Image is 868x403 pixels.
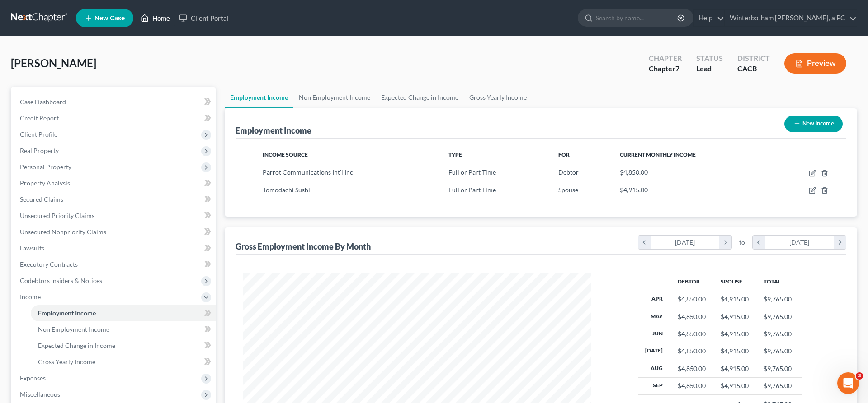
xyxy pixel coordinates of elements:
div: Gross Employment Income By Month [236,241,371,252]
span: to [739,238,745,247]
td: $9,765.00 [756,291,802,308]
a: Property Analysis [13,175,216,191]
div: [DATE] [765,236,834,249]
span: Unsecured Priority Claims [20,212,94,219]
a: Winterbotham [PERSON_NAME], a PC [725,10,857,26]
button: Preview [784,53,846,74]
th: Total [756,273,802,291]
th: Debtor [670,273,713,291]
th: Jun [638,325,670,343]
span: Client Profile [20,130,57,138]
span: Executory Contracts [20,260,78,268]
span: Unsecured Nonpriority Claims [20,228,106,236]
td: $9,765.00 [756,325,802,343]
span: Expected Change in Income [38,342,115,349]
span: Codebtors Insiders & Notices [20,277,102,284]
a: Expected Change in Income [31,338,216,354]
a: Expected Change in Income [376,87,464,108]
div: [DATE] [651,236,720,249]
span: Personal Property [20,163,71,171]
span: New Case [94,15,125,22]
div: $4,915.00 [721,312,749,321]
span: Debtor [558,168,579,176]
button: New Income [784,116,843,132]
span: Tomodachi Sushi [263,186,310,194]
input: Search by name... [596,9,679,26]
span: 7 [675,64,679,73]
div: Lead [696,64,723,74]
span: $4,915.00 [620,186,648,194]
div: $4,850.00 [678,312,706,321]
a: Lawsuits [13,240,216,256]
span: Lawsuits [20,244,44,252]
a: Gross Yearly Income [464,87,532,108]
th: Spouse [713,273,756,291]
span: Full or Part Time [448,168,496,176]
a: Home [136,10,175,26]
a: Employment Income [225,87,293,108]
a: Unsecured Nonpriority Claims [13,224,216,240]
span: Income [20,293,41,301]
a: Client Portal [175,10,233,26]
div: $4,915.00 [721,295,749,304]
span: Type [448,151,462,158]
div: Chapter [649,64,682,74]
div: $4,850.00 [678,329,706,338]
div: $4,915.00 [721,381,749,390]
a: Help [694,10,724,26]
th: [DATE] [638,343,670,360]
span: Current Monthly Income [620,151,696,158]
span: Case Dashboard [20,98,66,106]
span: Non Employment Income [38,325,109,333]
th: Aug [638,360,670,377]
span: Parrot Communications Int'l Inc [263,168,353,176]
div: $4,915.00 [721,329,749,338]
span: $4,850.00 [620,168,648,176]
a: Gross Yearly Income [31,354,216,370]
div: $4,850.00 [678,381,706,390]
div: $4,850.00 [678,295,706,304]
th: May [638,308,670,325]
span: For [558,151,570,158]
span: [PERSON_NAME] [11,56,96,69]
div: $4,850.00 [678,364,706,373]
i: chevron_right [719,236,731,249]
td: $9,765.00 [756,377,802,394]
td: $9,765.00 [756,343,802,360]
a: Executory Contracts [13,256,216,273]
div: Employment Income [236,125,311,136]
th: Sep [638,377,670,394]
span: Expenses [20,374,46,382]
span: Miscellaneous [20,390,60,398]
span: Secured Claims [20,195,63,203]
i: chevron_left [753,236,765,249]
iframe: Intercom live chat [837,372,859,394]
div: District [737,53,770,64]
div: $4,915.00 [721,347,749,356]
span: Full or Part Time [448,186,496,194]
a: Credit Report [13,110,216,126]
a: Non Employment Income [31,321,216,338]
a: Non Employment Income [293,87,376,108]
span: 3 [856,372,863,380]
span: Employment Income [38,309,96,317]
span: Property Analysis [20,179,70,187]
span: Credit Report [20,114,59,122]
span: Spouse [558,186,578,194]
a: Secured Claims [13,191,216,208]
a: Unsecured Priority Claims [13,208,216,224]
div: $4,850.00 [678,347,706,356]
i: chevron_left [638,236,651,249]
div: CACB [737,64,770,74]
div: Status [696,53,723,64]
span: Income Source [263,151,308,158]
td: $9,765.00 [756,308,802,325]
span: Gross Yearly Income [38,358,95,366]
a: Case Dashboard [13,94,216,110]
div: Chapter [649,53,682,64]
i: chevron_right [834,236,846,249]
a: Employment Income [31,305,216,321]
div: $4,915.00 [721,364,749,373]
span: Real Property [20,147,59,154]
th: Apr [638,291,670,308]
